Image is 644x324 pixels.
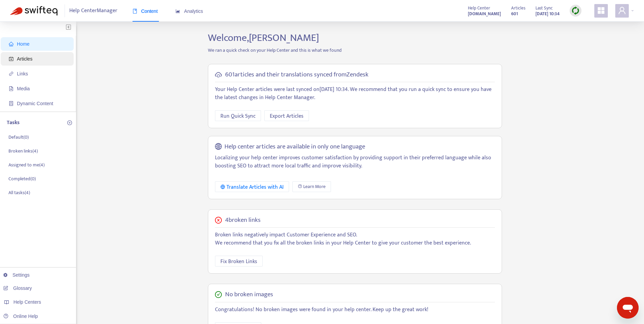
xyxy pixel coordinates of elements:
[8,147,38,155] p: Broken links ( 4 )
[617,297,639,319] iframe: Button to launch messaging window
[203,47,507,54] p: We ran a quick check on your Help Center and this is what we found
[9,101,14,106] span: container
[9,86,14,91] span: file-image
[511,10,518,18] strong: 601
[175,8,203,14] span: Analytics
[14,299,41,305] span: Help Centers
[270,112,304,120] span: Export Articles
[215,231,495,247] p: Broken links negatively impact Customer Experience and SEO. We recommend that you fix all the bro...
[215,154,495,170] p: Localizing your help center improves customer satisfaction by providing support in their preferre...
[303,183,326,190] span: Learn More
[208,29,319,46] span: Welcome, [PERSON_NAME]
[220,257,257,266] span: Fix Broken Links
[215,256,263,267] button: Fix Broken Links
[535,4,553,12] span: Last Sync
[225,291,273,299] h5: No broken images
[468,10,501,18] strong: [DOMAIN_NAME]
[3,272,30,278] a: Settings
[511,4,525,12] span: Articles
[224,143,365,151] h5: Help center articles are available in only one language
[220,183,284,191] div: Translate Articles with AI
[7,119,20,127] p: Tasks
[225,216,261,224] h5: 4 broken links
[67,120,72,125] span: plus-circle
[468,10,501,18] a: [DOMAIN_NAME]
[17,41,29,47] span: Home
[292,181,331,192] a: Learn More
[17,86,30,91] span: Media
[69,4,117,17] span: Help Center Manager
[3,285,32,291] a: Glossary
[225,71,368,79] h5: 601 articles and their translations synced from Zendesk
[215,217,222,224] span: close-circle
[133,8,158,14] span: Content
[3,314,38,319] a: Online Help
[264,110,309,121] button: Export Articles
[8,175,36,182] p: Completed ( 0 )
[17,101,53,106] span: Dynamic Content
[8,189,30,196] p: All tasks ( 4 )
[215,181,289,192] button: Translate Articles with AI
[175,9,180,14] span: area-chart
[17,71,28,76] span: Links
[535,10,559,18] strong: [DATE] 10:34
[597,6,605,15] span: appstore
[9,71,14,76] span: link
[618,6,626,15] span: user
[215,306,495,314] p: Congratulations! No broken images were found in your help center. Keep up the great work!
[8,161,45,168] p: Assigned to me ( 4 )
[215,110,261,121] button: Run Quick Sync
[220,112,256,120] span: Run Quick Sync
[17,56,32,62] span: Articles
[215,143,222,151] span: global
[133,9,137,14] span: book
[9,56,14,61] span: account-book
[10,6,57,16] img: Swifteq
[468,4,490,12] span: Help Center
[215,86,495,102] p: Your Help Center articles were last synced on [DATE] 10:34 . We recommend that you run a quick sy...
[9,42,14,46] span: home
[571,6,580,15] img: sync.dc5367851b00ba804db3.png
[8,134,29,141] p: Default ( 0 )
[215,291,222,298] span: check-circle
[215,71,222,78] span: cloud-sync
